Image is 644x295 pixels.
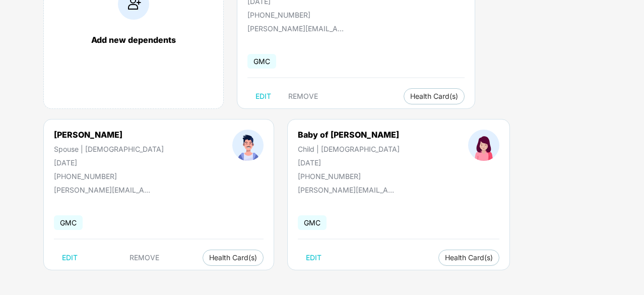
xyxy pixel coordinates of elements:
[438,250,499,266] button: Health Card(s)
[54,186,155,194] div: [PERSON_NAME][EMAIL_ADDRESS][DOMAIN_NAME]
[54,215,83,230] span: GMC
[288,92,318,100] span: REMOVE
[255,92,271,100] span: EDIT
[203,250,264,266] button: Health Card(s)
[298,172,400,181] div: [PHONE_NUMBER]
[247,54,276,69] span: GMC
[54,35,213,45] div: Add new dependents
[130,254,159,262] span: REMOVE
[54,172,164,181] div: [PHONE_NUMBER]
[232,130,264,161] img: profileImage
[54,130,164,140] div: [PERSON_NAME]
[298,130,400,140] div: Baby of [PERSON_NAME]
[247,11,365,19] div: [PHONE_NUMBER]
[404,88,465,104] button: Health Card(s)
[54,158,164,167] div: [DATE]
[209,255,257,260] span: Health Card(s)
[445,255,493,260] span: Health Card(s)
[298,158,400,167] div: [DATE]
[247,88,279,104] button: EDIT
[298,215,327,230] span: GMC
[468,130,499,161] img: profileImage
[62,254,78,262] span: EDIT
[306,254,321,262] span: EDIT
[121,250,167,266] button: REMOVE
[298,250,330,266] button: EDIT
[280,88,326,104] button: REMOVE
[54,145,164,153] div: Spouse | [DEMOGRAPHIC_DATA]
[298,186,399,194] div: [PERSON_NAME][EMAIL_ADDRESS][DOMAIN_NAME]
[410,94,458,99] span: Health Card(s)
[54,250,86,266] button: EDIT
[247,24,348,33] div: [PERSON_NAME][EMAIL_ADDRESS][DOMAIN_NAME]
[298,145,400,153] div: Child | [DEMOGRAPHIC_DATA]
